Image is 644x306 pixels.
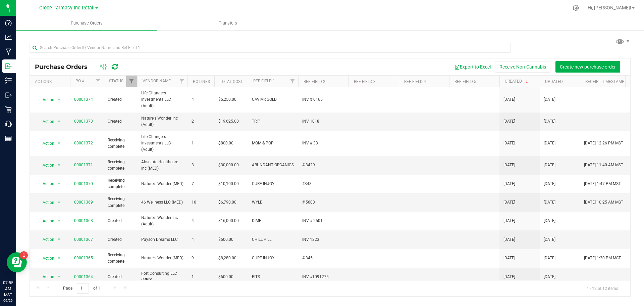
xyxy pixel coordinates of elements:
[55,117,63,126] span: select
[544,255,555,261] span: [DATE]
[141,134,183,153] span: Life Changers Investments LLC (Adult)
[193,79,210,84] a: PO Lines
[37,216,55,226] span: Action
[16,16,157,30] a: Purchase Orders
[55,235,63,244] span: select
[108,236,133,243] span: Created
[141,236,183,243] span: Payson Dreams LLC
[192,236,210,243] span: 4
[544,140,555,146] span: [DATE]
[3,280,13,298] p: 07:55 AM MST
[544,199,555,206] span: [DATE]
[302,118,344,125] span: INV 1018
[252,199,294,206] span: WYLD
[108,218,133,224] span: Created
[584,255,621,261] span: [DATE] 1:30 PM MST
[302,236,344,243] span: INV 1323
[287,76,298,87] a: Filter
[584,140,623,146] span: [DATE] 12:26 PM MST
[581,283,624,293] span: 1 - 12 of 12 items
[192,274,210,280] span: 1
[252,236,294,243] span: CHILL PILL
[108,118,133,125] span: Created
[584,162,623,168] span: [DATE] 11:40 AM MST
[503,118,515,125] span: [DATE]
[141,270,183,283] span: Fort Consulting LLC (MED)
[584,181,621,187] span: [DATE] 1:47 PM MST
[93,76,104,87] a: Filter
[218,199,236,206] span: $6,790.00
[454,79,476,84] a: Ref Field 5
[55,95,63,104] span: select
[252,274,294,280] span: BITS
[57,283,106,294] span: Page of 1
[585,79,625,84] a: Receipt Timestamp
[5,34,12,41] inline-svg: Analytics
[37,117,55,126] span: Action
[354,79,376,84] a: Ref Field 3
[302,218,344,224] span: INV # 2501
[74,218,93,223] a: 00001368
[5,106,12,113] inline-svg: Retail
[503,218,515,224] span: [DATE]
[141,199,183,206] span: 46 Wellness LLC (MED)
[37,161,55,170] span: Action
[141,215,183,227] span: Nature's Wonder Inc (Adult)
[37,235,55,244] span: Action
[495,61,550,73] button: Receive Non-Cannabis
[218,118,239,125] span: $19,625.00
[252,140,294,146] span: MOM & POP
[302,199,344,206] span: # 5603
[192,140,210,146] span: 1
[7,252,27,272] iframe: Resource center
[39,5,95,11] span: Globe Farmacy Inc Retail
[220,79,243,84] a: Total Cost
[503,96,515,103] span: [DATE]
[20,251,28,259] iframe: Resource center unread badge
[37,139,55,148] span: Action
[55,216,63,226] span: select
[5,92,12,98] inline-svg: Outbound
[218,236,233,243] span: $600.00
[141,115,183,128] span: Nature's Wonder Inc (Adult)
[108,274,133,280] span: Created
[74,181,93,186] a: 00001370
[108,196,133,209] span: Receiving complete
[503,236,515,243] span: [DATE]
[252,218,294,224] span: DIME
[544,218,555,224] span: [DATE]
[503,162,515,168] span: [DATE]
[108,137,133,150] span: Receiving complete
[143,79,171,83] a: Vendor Name
[252,162,294,168] span: ABUNDANT ORGANICS
[35,63,94,71] span: Purchase Orders
[218,218,239,224] span: $16,000.00
[503,199,515,206] span: [DATE]
[253,79,275,83] a: Ref Field 1
[545,79,563,84] a: Updated
[218,96,236,103] span: $5,250.00
[544,162,555,168] span: [DATE]
[5,63,12,70] inline-svg: Inbound
[37,95,55,104] span: Action
[503,140,515,146] span: [DATE]
[141,90,183,110] span: Life Changers Investments LLC (Adult)
[141,181,183,187] span: Nature's Wonder (MED)
[37,272,55,281] span: Action
[192,162,210,168] span: 3
[5,19,12,26] inline-svg: Dashboard
[30,43,511,53] input: Search Purchase Order ID, Vendor Name and Ref Field 1
[74,141,93,145] a: 00001372
[74,274,93,279] a: 00001364
[218,140,233,146] span: $800.00
[210,20,246,26] span: Transfers
[37,179,55,188] span: Action
[74,97,93,102] a: 00001374
[5,135,12,142] inline-svg: Reports
[77,283,89,294] input: 1
[55,272,63,281] span: select
[55,139,63,148] span: select
[252,255,294,261] span: CURE INJOY
[3,298,13,303] p: 09/29
[108,159,133,172] span: Receiving complete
